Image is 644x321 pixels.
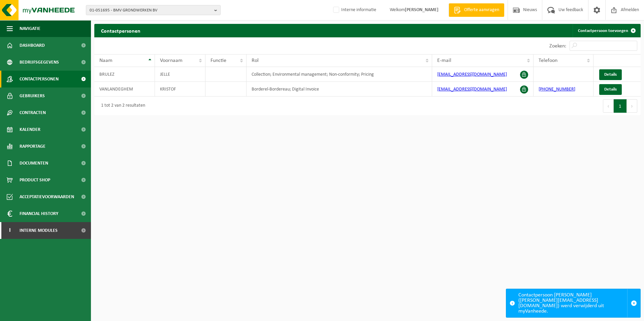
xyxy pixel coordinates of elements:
[20,71,59,87] span: Contactpersonen
[604,87,617,92] span: Details
[211,58,226,63] span: Functie
[332,5,376,15] label: Interne informatie
[247,82,432,97] td: Borderel-Bordereau; Digital Invoice
[86,5,221,15] button: 01-051695 - BMV GRONDWERKEN BV
[462,7,501,13] span: Offerte aanvragen
[7,222,13,239] span: I
[627,99,637,113] button: Next
[549,43,566,49] label: Zoeken:
[160,58,183,63] span: Voornaam
[94,67,155,82] td: BRULEZ
[20,54,59,71] span: Bedrijfsgegevens
[539,87,575,92] a: [PHONE_NUMBER]
[155,67,205,82] td: JELLE
[405,7,439,12] strong: [PERSON_NAME]
[20,205,58,222] span: Financial History
[20,87,45,104] span: Gebruikers
[155,82,205,97] td: KRISTOF
[20,20,40,37] span: Navigatie
[449,3,504,17] a: Offerte aanvragen
[437,58,451,63] span: E-mail
[90,5,212,15] span: 01-051695 - BMV GRONDWERKEN BV
[437,87,507,92] a: [EMAIL_ADDRESS][DOMAIN_NAME]
[20,172,50,188] span: Product Shop
[20,188,74,205] span: Acceptatievoorwaarden
[573,24,640,37] a: Contactpersoon toevoegen
[99,58,112,63] span: Naam
[20,222,58,239] span: Interne modules
[20,138,45,155] span: Rapportage
[20,155,48,172] span: Documenten
[599,84,622,95] a: Details
[518,289,627,317] div: Contactpersoon [PERSON_NAME] ([PERSON_NAME][EMAIL_ADDRESS][DOMAIN_NAME]) werd verwijderd uit myVa...
[603,99,614,113] button: Previous
[94,82,155,97] td: VANLANDEGHEM
[20,104,46,121] span: Contracten
[604,72,617,77] span: Details
[247,67,432,82] td: Collection; Environmental management; Non-conformity; Pricing
[599,69,622,80] a: Details
[98,100,145,112] div: 1 tot 2 van 2 resultaten
[614,99,627,113] button: 1
[20,121,40,138] span: Kalender
[437,72,507,77] a: [EMAIL_ADDRESS][DOMAIN_NAME]
[20,37,45,54] span: Dashboard
[252,58,259,63] span: Rol
[539,58,557,63] span: Telefoon
[94,24,147,37] h2: Contactpersonen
